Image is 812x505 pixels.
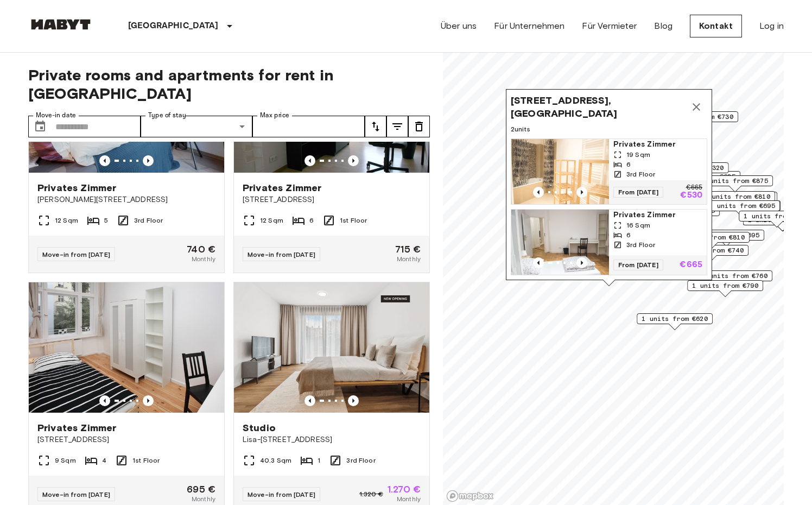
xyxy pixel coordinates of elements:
[386,116,408,137] button: tune
[36,111,76,120] label: Move-in date
[582,20,637,33] a: Für Vermieter
[187,484,215,494] span: 695 €
[104,216,108,225] span: 5
[143,155,154,166] button: Previous image
[37,194,215,205] span: [PERSON_NAME][STREET_ADDRESS]
[704,192,770,201] span: 1 units from €810
[28,42,225,273] a: Marketing picture of unit DE-01-008-005-03HFPrevious imagePrevious imagePrivates Zimmer[PERSON_NA...
[304,395,315,406] button: Previous image
[37,181,116,194] span: Privates Zimmer
[677,245,744,255] span: 1 units from €740
[511,94,686,120] span: [STREET_ADDRESS], [GEOGRAPHIC_DATA]
[637,313,713,330] div: Map marker
[340,216,367,225] span: 1st Floor
[533,257,544,268] button: Previous image
[511,138,707,205] a: Previous imagePrevious imagePrivates Zimmer19 Sqm63rd FloorFrom [DATE]€665€530
[626,230,631,240] span: 6
[243,194,421,205] span: [STREET_ADDRESS]
[511,210,609,275] img: Marketing picture of unit DE-01-090-05M
[626,240,655,250] span: 3rd Floor
[613,187,663,198] span: From [DATE]
[690,15,742,37] a: Kontakt
[680,261,702,269] p: €665
[494,20,564,33] a: Für Unternehmen
[29,116,51,137] button: Choose date
[702,176,768,186] span: 1 units from €875
[260,456,291,465] span: 40.3 Sqm
[192,494,215,504] span: Monthly
[408,116,430,137] button: tune
[506,89,712,286] div: Map marker
[243,421,276,434] span: Studio
[148,111,186,120] label: Type of stay
[132,456,160,465] span: 1st Floor
[55,216,78,225] span: 12 Sqm
[192,254,215,264] span: Monthly
[37,421,116,434] span: Privates Zimmer
[397,254,421,264] span: Monthly
[687,280,763,297] div: Map marker
[29,282,224,413] img: Marketing picture of unit DE-01-232-03M
[348,395,359,406] button: Previous image
[234,282,429,413] img: Marketing picture of unit DE-01-491-304-001
[42,250,110,258] span: Move-in from [DATE]
[99,155,110,166] button: Previous image
[243,434,421,445] span: Lisa-[STREET_ADDRESS]
[649,162,729,179] div: Map marker
[397,494,421,504] span: Monthly
[128,20,219,33] p: [GEOGRAPHIC_DATA]
[642,314,708,324] span: 1 units from €620
[613,260,663,270] span: From [DATE]
[441,20,477,33] a: Über uns
[37,434,215,445] span: [STREET_ADDRESS]
[446,490,494,502] a: Mapbox logo
[654,20,673,33] a: Blog
[99,395,110,406] button: Previous image
[42,490,110,498] span: Move-in from [DATE]
[696,270,772,287] div: Map marker
[260,216,283,225] span: 12 Sqm
[233,42,430,273] a: Marketing picture of unit DE-01-041-02MPrevious imagePrevious imagePrivates Zimmer[STREET_ADDRESS...
[260,111,289,120] label: Max price
[248,490,315,498] span: Move-in from [DATE]
[626,220,650,230] span: 16 Sqm
[359,489,383,499] span: 1.320 €
[187,244,215,254] span: 740 €
[697,175,773,192] div: Map marker
[346,456,375,465] span: 3rd Floor
[533,187,544,198] button: Previous image
[388,484,421,494] span: 1.270 €
[667,112,733,122] span: 1 units from €730
[626,160,631,169] span: 6
[511,124,707,134] span: 2 units
[511,139,609,204] img: Marketing picture of unit DE-01-090-02M
[744,211,810,221] span: 1 units from €970
[680,191,702,200] p: €530
[699,191,775,208] div: Map marker
[709,201,775,211] span: 1 units from €695
[759,20,784,33] a: Log in
[613,210,702,220] span: Privates Zimmer
[686,185,702,191] p: €665
[55,456,76,465] span: 9 Sqm
[693,230,759,240] span: 2 units from €695
[678,232,745,242] span: 1 units from €810
[134,216,163,225] span: 3rd Floor
[576,187,587,198] button: Previous image
[348,155,359,166] button: Previous image
[395,244,421,254] span: 715 €
[613,139,702,150] span: Privates Zimmer
[654,163,724,173] span: 2 units from €1320
[576,257,587,268] button: Previous image
[248,250,315,258] span: Move-in from [DATE]
[102,456,106,465] span: 4
[309,216,314,225] span: 6
[365,116,386,137] button: tune
[688,230,764,247] div: Map marker
[704,200,780,217] div: Map marker
[143,395,154,406] button: Previous image
[692,281,758,291] span: 1 units from €790
[304,155,315,166] button: Previous image
[243,181,321,194] span: Privates Zimmer
[626,169,655,179] span: 3rd Floor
